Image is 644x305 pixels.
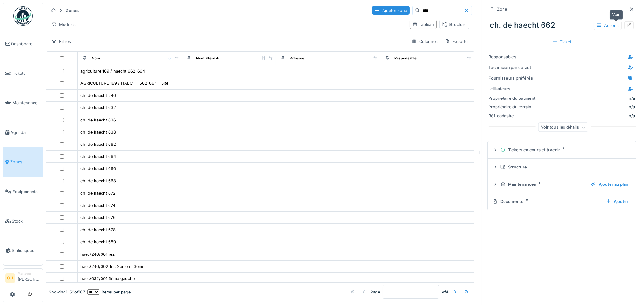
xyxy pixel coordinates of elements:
div: Responsables [489,54,536,60]
div: Structure [500,164,628,170]
div: Réf. cadastre [489,113,536,119]
div: Modèles [49,20,79,29]
a: Statistiques [3,236,43,265]
a: Zones [3,147,43,177]
span: Dashboard [11,41,41,47]
div: n/a [539,104,635,110]
img: Badge_color-CXgf-gQk.svg [13,6,33,26]
strong: Zones [63,7,81,13]
div: n/a [539,113,635,119]
div: Utilisateurs [489,86,536,92]
div: Ajouter zone [372,6,410,15]
a: OH Manager[PERSON_NAME] [5,271,41,286]
div: Page [370,289,380,295]
div: ch. de haecht 678 [80,227,116,233]
a: Dashboard [3,29,43,59]
a: Agenda [3,118,43,147]
div: Tableau [413,21,434,27]
summary: Tickets en cours et à venir2 [490,144,633,156]
div: Nom alternatif [196,56,221,61]
div: ch. de haecht 662 [487,17,636,34]
div: ch. de haecht 636 [80,117,116,123]
div: AGRICULTURE 169 / HAECHT 662-664 - Site [80,80,168,86]
div: Zone [497,6,507,12]
div: ch. de haecht 638 [80,129,116,135]
div: Ticket [550,37,574,46]
div: ch. de haecht 672 [80,190,116,196]
div: haec/240/002 1er, 2ème et 3ème [80,263,144,270]
div: Filtres [49,37,74,46]
div: Manager [18,271,41,276]
div: Structure [442,21,466,27]
div: Showing 1 - 50 of 187 [49,289,85,295]
div: Tickets en cours et à venir [500,147,628,153]
div: Voir tous les détails [538,123,588,132]
div: Actions [594,21,622,30]
span: Équipements [12,189,41,195]
summary: Maintenances1Ajouter au plan [490,178,633,190]
div: haec/632/001 5ème gauche [80,276,135,282]
div: items per page [87,289,131,295]
div: Nom [92,56,100,61]
li: [PERSON_NAME] [18,271,41,285]
div: ch. de haecht 674 [80,202,115,208]
div: Fournisseurs préférés [489,75,536,81]
span: Maintenance [12,100,41,106]
div: haec/240/001 rez [80,251,115,257]
div: ch. de haecht 662 [80,141,116,147]
div: Propriétaire du batiment [489,95,536,101]
span: Agenda [11,129,41,136]
a: Équipements [3,177,43,206]
div: Technicien par défaut [489,65,536,71]
div: Exporter [442,37,472,46]
strong: of 4 [442,289,449,295]
div: ch. de haecht 664 [80,153,116,160]
span: Tickets [12,70,41,76]
div: Colonnes [409,37,441,46]
a: Stock [3,206,43,236]
div: Voir [610,10,623,19]
div: Ajouter [603,197,631,206]
li: OH [5,273,15,283]
div: Propriétaire du terrain [489,104,536,110]
div: agriculture 169 / haecht 662-664 [80,68,145,74]
div: ch. de haecht 668 [80,178,116,184]
div: ch. de haecht 666 [80,166,116,172]
div: Ajouter au plan [588,180,631,189]
summary: Structure [490,161,633,173]
div: ch. de haecht 240 [80,92,116,98]
a: Maintenance [3,88,43,118]
span: Stock [12,218,41,224]
a: Tickets [3,59,43,88]
div: Responsable [394,56,417,61]
div: n/a [629,95,635,101]
div: ch. de haecht 632 [80,105,116,111]
span: Zones [10,159,41,165]
div: Adresse [290,56,304,61]
div: ch. de haecht 676 [80,215,116,221]
span: Statistiques [12,247,41,254]
div: Documents [493,199,601,205]
div: ch. de haecht 680 [80,239,116,245]
div: Maintenances [500,181,586,187]
summary: Documents0Ajouter [490,196,633,207]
